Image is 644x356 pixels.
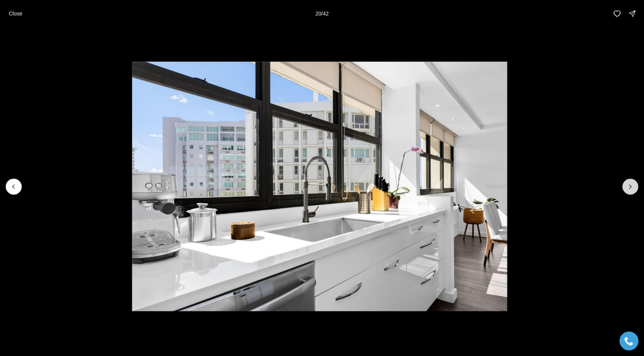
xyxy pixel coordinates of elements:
[9,11,23,17] p: Close
[622,179,638,194] button: Next slide
[6,179,22,194] button: Previous slide
[5,6,27,21] button: Close
[315,11,329,17] p: 20 / 42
